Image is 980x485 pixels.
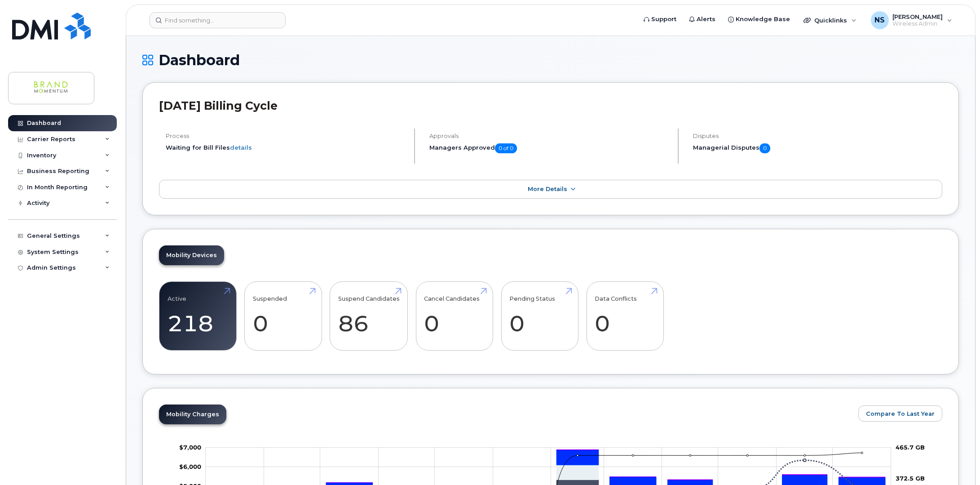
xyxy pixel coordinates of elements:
[528,186,567,192] span: More Details
[179,443,201,450] g: $0
[429,133,670,139] h4: Approvals
[179,463,201,470] tspan: $6,000
[168,286,228,346] a: Active 218
[896,443,925,450] tspan: 465.7 GB
[896,474,925,481] tspan: 372.5 GB
[495,143,517,153] span: 0 of 0
[253,286,313,346] a: Suspended 0
[159,99,942,112] h2: [DATE] Billing Cycle
[230,144,252,151] a: details
[166,143,406,152] li: Waiting for Bill Files
[424,286,485,346] a: Cancel Candidates 0
[159,405,226,424] a: Mobility Charges
[866,409,935,418] span: Compare To Last Year
[338,286,400,346] a: Suspend Candidates 86
[142,52,959,68] h1: Dashboard
[159,245,224,265] a: Mobility Devices
[595,286,655,346] a: Data Conflicts 0
[693,133,942,139] h4: Disputes
[759,143,770,153] span: 0
[693,143,942,153] h5: Managerial Disputes
[429,143,670,153] h5: Managers Approved
[179,443,201,450] tspan: $7,000
[509,286,570,346] a: Pending Status 0
[166,133,406,139] h4: Process
[179,463,201,470] g: $0
[858,405,942,422] button: Compare To Last Year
